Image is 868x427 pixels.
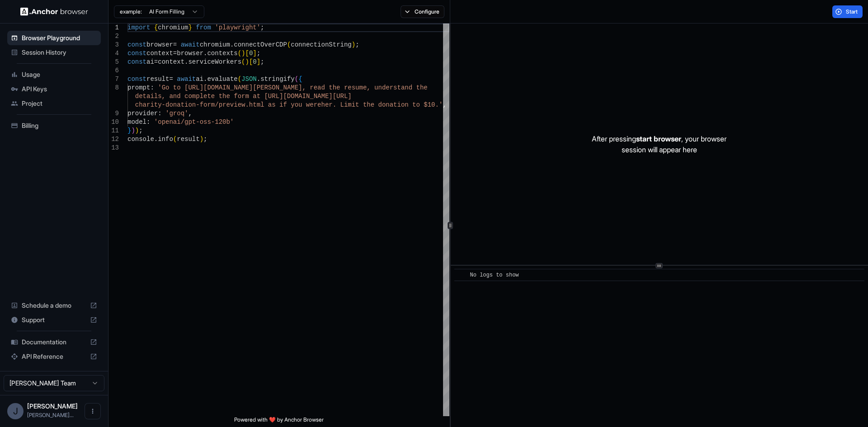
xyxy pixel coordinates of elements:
[253,58,256,66] span: 0
[108,75,119,84] div: 7
[207,50,237,57] span: contexts
[592,133,726,155] p: After pressing , your browser session will appear here
[127,50,146,57] span: const
[22,70,97,79] span: Usage
[120,8,142,15] span: example:
[177,75,196,83] span: await
[108,23,119,32] div: 1
[257,75,260,83] span: .
[127,58,146,66] span: const
[352,41,355,48] span: )
[165,110,188,117] span: 'groq'
[7,313,101,327] div: Support
[127,75,146,83] span: const
[7,67,101,82] div: Usage
[27,412,74,418] span: john@automation4.co
[238,75,241,83] span: (
[846,8,859,15] span: Start
[127,84,150,91] span: prompt
[22,315,86,324] span: Support
[260,58,264,66] span: ;
[238,50,241,57] span: (
[181,41,200,48] span: await
[22,33,97,42] span: Browser Playground
[200,41,230,48] span: chromium
[203,50,207,57] span: .
[135,93,283,100] span: details, and complete the form at [URL]
[177,136,199,143] span: result
[22,84,97,94] span: API Keys
[188,110,192,117] span: ,
[230,41,234,48] span: .
[173,136,177,143] span: (
[177,50,203,57] span: browser
[146,58,154,66] span: ai
[127,136,154,143] span: console
[7,298,101,313] div: Schedule a demo
[146,75,169,83] span: result
[85,403,101,419] button: Open menu
[470,272,519,278] span: No logs to show
[158,84,317,91] span: 'Go to [URL][DOMAIN_NAME][PERSON_NAME], re
[241,50,245,57] span: )
[108,32,119,41] div: 2
[158,24,188,31] span: chromium
[22,352,86,361] span: API Reference
[234,416,324,427] span: Powered with ❤️ by Anchor Browser
[154,24,158,31] span: {
[108,118,119,127] div: 10
[27,402,78,410] span: John Clark
[7,403,24,419] div: J
[22,99,97,108] span: Project
[7,349,101,364] div: API Reference
[257,58,260,66] span: ]
[203,136,207,143] span: ;
[108,135,119,144] div: 12
[158,110,161,117] span: :
[135,127,139,134] span: )
[188,24,192,31] span: }
[22,301,86,310] span: Schedule a demo
[131,127,135,134] span: )
[173,41,177,48] span: =
[298,75,302,83] span: {
[196,75,203,83] span: ai
[459,271,463,280] span: ​
[127,24,150,31] span: import
[636,134,681,143] span: start browser
[241,58,245,66] span: (
[832,5,863,18] button: Start
[146,118,150,126] span: :
[127,110,158,117] span: provider
[321,101,443,108] span: her. Limit the donation to $10.'
[245,50,249,57] span: [
[241,75,257,83] span: JSON
[108,66,119,75] div: 6
[169,75,173,83] span: =
[154,118,234,126] span: 'openai/gpt-oss-120b'
[317,84,428,91] span: ad the resume, understand the
[7,45,101,60] div: Session History
[207,75,237,83] span: evaluate
[108,144,119,152] div: 13
[108,127,119,135] div: 11
[215,24,260,31] span: 'playwright'
[150,84,154,91] span: :
[127,127,131,134] span: }
[188,58,241,66] span: serviceWorkers
[196,24,211,31] span: from
[401,5,444,18] button: Configure
[108,49,119,58] div: 4
[127,118,146,126] span: model
[108,41,119,49] div: 3
[287,41,291,48] span: (
[355,41,359,48] span: ;
[173,50,177,57] span: =
[7,31,101,45] div: Browser Playground
[260,24,264,31] span: ;
[295,75,298,83] span: (
[135,101,321,108] span: charity-donation-form/preview.html as if you were
[108,58,119,66] div: 5
[257,50,260,57] span: ;
[108,84,119,92] div: 8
